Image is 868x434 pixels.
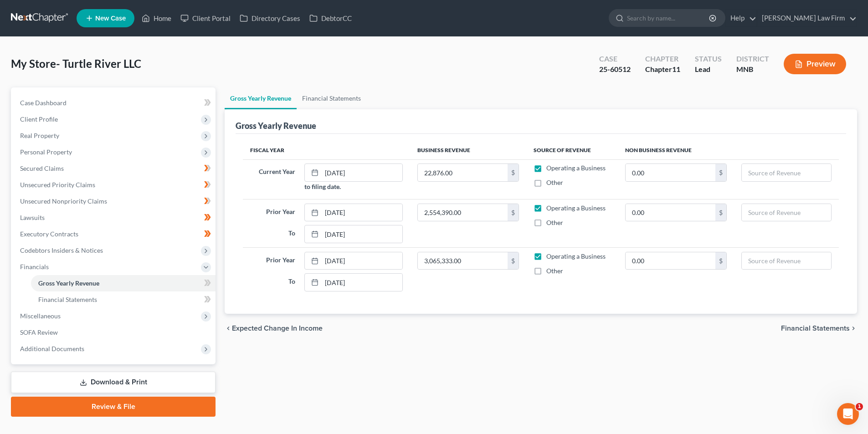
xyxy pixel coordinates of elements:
[546,164,606,172] span: Operating a Business
[13,324,216,341] a: SOFA Review
[20,148,72,156] span: Personal Property
[20,246,103,254] span: Codebtors Insiders & Notices
[38,279,99,287] span: Gross Yearly Revenue
[645,54,680,64] div: Chapter
[20,132,59,139] span: Real Property
[232,325,323,332] span: Expected Change in Income
[322,225,403,243] input: MM/DD/YYYY
[508,252,519,270] div: $
[305,10,356,26] a: DebtorCC
[322,274,403,291] input: MM/DD/YYYY
[322,252,403,270] input: MM/DD/YYYY
[715,252,726,270] div: $
[243,141,410,159] th: Fiscal Year
[20,345,84,352] span: Additional Documents
[850,325,857,332] i: chevron_right
[546,204,606,212] span: Operating a Business
[626,204,715,221] input: 0.00
[322,204,403,221] input: MM/DD/YYYY
[645,64,680,75] div: Chapter
[546,179,563,186] span: Other
[20,328,58,336] span: SOFA Review
[837,403,859,425] iframe: Intercom live chat
[546,219,563,226] span: Other
[418,164,508,181] input: 0.00
[784,54,846,74] button: Preview
[176,10,235,26] a: Client Portal
[526,141,617,159] th: Source of Revenue
[20,312,61,320] span: Miscellaneous
[599,64,631,75] div: 25-60512
[246,204,299,222] label: Prior Year
[546,252,606,260] span: Operating a Business
[297,87,366,109] a: Financial Statements
[418,204,508,221] input: 0.00
[695,54,722,64] div: Status
[95,15,126,22] span: New Case
[20,263,49,271] span: Financials
[757,10,857,26] a: [PERSON_NAME] Law Firm
[856,403,863,410] span: 1
[235,10,305,26] a: Directory Cases
[225,325,323,332] button: chevron_left Expected Change in Income
[13,226,216,242] a: Executory Contracts
[20,164,64,172] span: Secured Claims
[715,164,726,181] div: $
[20,197,107,205] span: Unsecured Nonpriority Claims
[20,115,58,123] span: Client Profile
[304,182,341,191] label: to filing date.
[13,209,216,226] a: Lawsuits
[13,95,216,111] a: Case Dashboard
[137,10,176,26] a: Home
[322,164,403,181] input: MM/DD/YYYY
[508,164,519,181] div: $
[20,214,45,221] span: Lawsuits
[736,64,769,75] div: MNB
[742,164,831,181] input: Source of Revenue
[672,65,680,73] span: 11
[418,252,508,270] input: 0.00
[246,252,299,270] label: Prior Year
[13,160,216,177] a: Secured Claims
[246,163,299,191] label: Current Year
[31,291,216,308] a: Financial Statements
[13,177,216,193] a: Unsecured Priority Claims
[599,54,631,64] div: Case
[225,325,232,332] i: chevron_left
[31,275,216,291] a: Gross Yearly Revenue
[695,64,722,75] div: Lead
[626,164,715,181] input: 0.00
[742,252,831,270] input: Source of Revenue
[627,10,710,26] input: Search by name...
[11,57,141,70] span: My Store- Turtle River LLC
[742,204,831,221] input: Source of Revenue
[626,252,715,270] input: 0.00
[20,181,95,189] span: Unsecured Priority Claims
[508,204,519,221] div: $
[20,99,67,107] span: Case Dashboard
[410,141,526,159] th: Business Revenue
[236,120,316,131] div: Gross Yearly Revenue
[781,325,850,332] span: Financial Statements
[781,325,857,332] button: Financial Statements chevron_right
[225,87,297,109] a: Gross Yearly Revenue
[726,10,756,26] a: Help
[546,267,563,275] span: Other
[715,204,726,221] div: $
[11,397,216,417] a: Review & File
[246,273,299,291] label: To
[246,225,299,243] label: To
[736,54,769,64] div: District
[618,141,839,159] th: Non Business Revenue
[11,372,216,393] a: Download & Print
[20,230,78,238] span: Executory Contracts
[13,193,216,209] a: Unsecured Nonpriority Claims
[38,296,97,303] span: Financial Statements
